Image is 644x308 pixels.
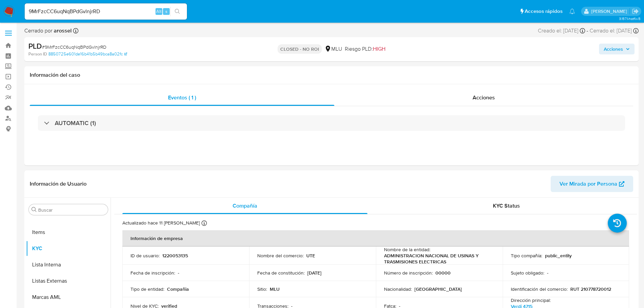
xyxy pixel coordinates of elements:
span: Riesgo PLD: [345,45,385,53]
button: KYC [26,240,111,257]
p: Fecha de constitución : [257,270,305,276]
button: Ver Mirada por Persona [551,176,633,192]
p: Actualizado hace 11 [PERSON_NAME] [122,220,200,226]
th: Información de empresa [122,230,629,246]
p: - [547,270,548,276]
h3: AUTOMATIC (1) [55,119,96,127]
p: Sitio : [257,286,267,292]
p: giorgio.franco@mercadolibre.com [591,8,629,15]
a: 8850725e601de16b41b5b49bca8a02fc [48,51,127,57]
p: RUT 210778720012 [570,286,611,292]
p: Nacionalidad : [384,286,412,292]
span: s [165,8,167,15]
span: KYC Status [493,202,520,210]
p: ID de usuario : [130,253,160,259]
b: Person ID [28,51,47,57]
p: Sujeto obligado : [511,270,544,276]
span: Ver Mirada por Persona [559,176,617,192]
p: public_entity [545,253,572,259]
span: Acciones [473,94,495,101]
p: MLU [270,286,280,292]
span: Eventos ( 1 ) [168,94,196,101]
p: Identificación del comercio : [511,286,568,292]
h1: Información de Usuario [30,181,87,187]
p: 1220053135 [162,253,188,259]
button: search-icon [170,7,184,16]
p: Dirección principal : [511,297,551,303]
div: Cerrado el: [DATE] [590,27,639,34]
input: Buscar usuario o caso... [25,7,187,16]
span: Accesos rápidos [525,8,563,15]
div: MLU [325,45,342,53]
p: 00000 [435,270,451,276]
p: Fecha de inscripción : [130,270,175,276]
span: - [587,27,588,34]
div: Creado el: [DATE] [538,27,585,34]
b: PLD [28,41,42,51]
span: Cerrado por [24,27,72,34]
button: Marcas AML [26,289,111,305]
p: - [178,270,179,276]
button: Items [26,224,111,240]
p: CLOSED - NO ROI [278,44,322,54]
input: Buscar [38,207,105,213]
div: AUTOMATIC (1) [38,115,625,131]
p: [DATE] [307,270,321,276]
p: UTE [306,253,315,259]
button: Lista Interna [26,257,111,273]
a: Notificaciones [569,8,575,14]
p: Nombre de la entidad : [384,246,430,253]
p: Nombre del comercio : [257,253,304,259]
button: Buscar [31,207,37,212]
button: Acciones [599,44,635,54]
span: HIGH [373,45,385,53]
b: arossel [52,27,72,34]
button: Listas Externas [26,273,111,289]
h1: Información del caso [30,72,633,78]
span: Alt [156,8,162,15]
p: Número de inscripción : [384,270,433,276]
p: Tipo de entidad : [130,286,164,292]
span: # 9MrFzcCC6uqNqBPdGvlnjrRD [42,44,106,50]
p: ADMINISTRACION NACIONAL DE USINAS Y TRASMISIONES ELECTRICAS [384,253,492,265]
span: Acciones [604,44,623,54]
p: [GEOGRAPHIC_DATA] [414,286,462,292]
p: Tipo compañía : [511,253,542,259]
span: Compañía [233,202,257,210]
a: Salir [632,8,639,15]
p: Compañia [167,286,189,292]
